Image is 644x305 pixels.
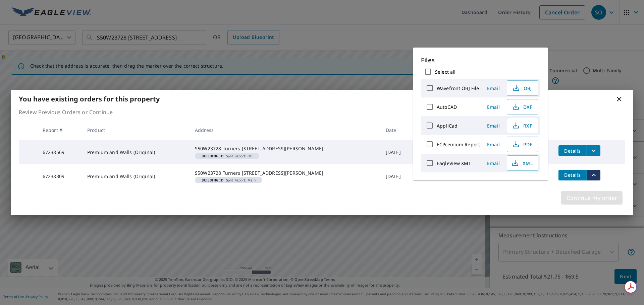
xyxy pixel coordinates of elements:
em: Building ID [202,178,223,182]
button: detailsBtn-67238569 [558,145,587,156]
td: Premium and Walls (Original) [82,164,190,188]
td: 67238309 [37,164,82,188]
span: XML [511,159,533,167]
button: OBJ [507,80,538,96]
span: Continue my order [567,193,617,203]
button: DXF [507,99,538,115]
th: Report # [37,120,82,140]
button: Email [483,83,504,93]
label: ECPremium Report [437,141,480,148]
div: S50W23728 Turners [STREET_ADDRESS][PERSON_NAME] [195,145,375,152]
span: PDF [511,140,533,148]
button: Email [483,121,504,131]
div: S50W23728 Turners [STREET_ADDRESS][PERSON_NAME] [195,170,375,176]
span: Email [485,141,501,148]
span: Email [485,160,501,166]
button: filesDropdownBtn-67238309 [587,170,600,180]
span: Email [485,85,501,91]
th: Product [82,120,190,140]
span: Split Report: Main [198,178,260,182]
button: RXF [507,118,538,133]
button: Email [483,102,504,112]
label: Wavefront OBJ File [437,85,479,91]
span: Email [485,123,501,129]
button: detailsBtn-67238309 [558,170,587,180]
button: filesDropdownBtn-67238569 [587,145,600,156]
th: Address [190,120,380,140]
span: Split Report: OB [198,154,257,158]
label: Select all [435,69,455,75]
span: Details [562,148,583,154]
button: PDF [507,137,538,152]
span: RXF [511,122,533,130]
span: OBJ [511,84,533,92]
button: Email [483,139,504,150]
em: Building ID [202,154,223,158]
label: EagleView XML [437,160,471,166]
span: Details [562,172,583,178]
td: [DATE] [380,164,416,188]
label: AutoCAD [437,104,457,110]
th: Date [380,120,416,140]
p: Files [421,56,540,65]
td: Premium and Walls (Original) [82,140,190,164]
button: Continue my order [561,191,623,205]
span: Email [485,104,501,110]
td: 67238569 [37,140,82,164]
span: DXF [511,103,533,111]
b: You have existing orders for this property [19,94,160,103]
button: XML [507,155,538,171]
p: Review Previous Orders or Continue [19,108,625,116]
td: [DATE] [380,140,416,164]
label: AppliCad [437,123,458,129]
button: Email [483,158,504,168]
